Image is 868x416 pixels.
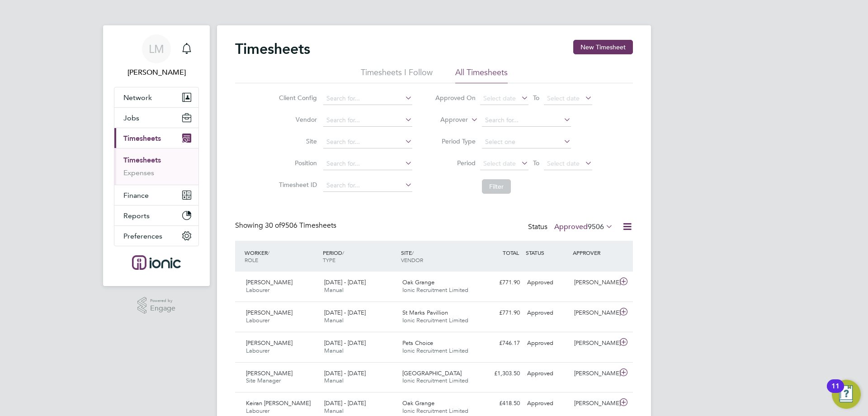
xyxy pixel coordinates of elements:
[524,244,571,261] div: STATUS
[324,407,344,415] span: Manual
[524,306,571,320] div: Approved
[324,369,366,377] span: [DATE] - [DATE]
[324,278,366,286] span: [DATE] - [DATE]
[323,114,412,127] input: Search for...
[455,67,508,83] li: All Timesheets
[571,396,618,411] div: [PERSON_NAME]
[402,347,468,354] span: Ionic Recruitment Limited
[402,309,448,316] span: St Marks Pavillion
[435,137,476,145] label: Period Type
[149,43,164,55] span: LM
[123,156,161,164] a: Timesheets
[123,93,152,102] span: Network
[246,339,292,347] span: [PERSON_NAME]
[276,115,317,124] label: Vendor
[114,255,199,270] a: Go to home page
[524,336,571,351] div: Approved
[571,244,618,261] div: APPROVER
[114,87,198,107] button: Network
[242,244,321,268] div: WORKER
[246,309,292,316] span: [PERSON_NAME]
[265,221,336,230] span: 9506 Timesheets
[427,115,468,124] label: Approver
[361,67,433,83] li: Timesheets I Follow
[123,211,150,220] span: Reports
[114,67,199,78] span: Laura Moody
[482,114,571,127] input: Search for...
[114,108,198,128] button: Jobs
[245,256,258,263] span: ROLE
[246,369,292,377] span: [PERSON_NAME]
[114,128,198,148] button: Timesheets
[324,347,344,354] span: Manual
[402,339,433,347] span: Pets Choice
[476,366,524,381] div: £1,303.50
[276,94,317,102] label: Client Config
[476,396,524,411] div: £418.50
[324,399,366,407] span: [DATE] - [DATE]
[268,249,269,256] span: /
[321,244,399,268] div: PERIOD
[276,159,317,167] label: Position
[483,94,516,102] span: Select date
[114,185,198,205] button: Finance
[571,275,618,290] div: [PERSON_NAME]
[324,316,344,324] span: Manual
[482,136,571,148] input: Select one
[246,347,269,354] span: Labourer
[123,232,162,240] span: Preferences
[571,306,618,320] div: [PERSON_NAME]
[476,336,524,351] div: £746.17
[571,336,618,351] div: [PERSON_NAME]
[324,286,344,294] span: Manual
[588,222,604,231] span: 9506
[831,386,840,398] div: 11
[324,309,366,316] span: [DATE] - [DATE]
[832,380,861,409] button: Open Resource Center, 11 new notifications
[235,40,310,58] h2: Timesheets
[547,159,580,167] span: Select date
[402,377,468,384] span: Ionic Recruitment Limited
[276,181,317,189] label: Timesheet ID
[114,206,198,225] button: Reports
[246,316,269,324] span: Labourer
[402,407,468,415] span: Ionic Recruitment Limited
[123,168,154,177] a: Expenses
[573,40,633,54] button: New Timesheet
[503,249,519,256] span: TOTAL
[246,399,311,407] span: Keiran [PERSON_NAME]
[114,34,199,78] a: LM[PERSON_NAME]
[530,92,542,104] span: To
[246,286,269,294] span: Labourer
[323,136,412,148] input: Search for...
[435,159,476,167] label: Period
[402,399,434,407] span: Oak Grange
[123,191,149,200] span: Finance
[323,92,412,105] input: Search for...
[137,297,176,314] a: Powered byEngage
[114,226,198,246] button: Preferences
[323,158,412,170] input: Search for...
[530,157,542,169] span: To
[323,256,335,263] span: TYPE
[150,305,175,312] span: Engage
[528,221,615,234] div: Status
[123,134,161,143] span: Timesheets
[123,114,139,122] span: Jobs
[132,255,181,270] img: ionic-logo-retina.png
[235,221,338,230] div: Showing
[482,179,511,194] button: Filter
[547,94,580,102] span: Select date
[524,275,571,290] div: Approved
[524,396,571,411] div: Approved
[524,366,571,381] div: Approved
[150,297,175,305] span: Powered by
[265,221,281,230] span: 30 of
[342,249,344,256] span: /
[571,366,618,381] div: [PERSON_NAME]
[402,316,468,324] span: Ionic Recruitment Limited
[476,306,524,320] div: £771.90
[246,278,292,286] span: [PERSON_NAME]
[554,222,613,231] label: Approved
[103,25,210,286] nav: Main navigation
